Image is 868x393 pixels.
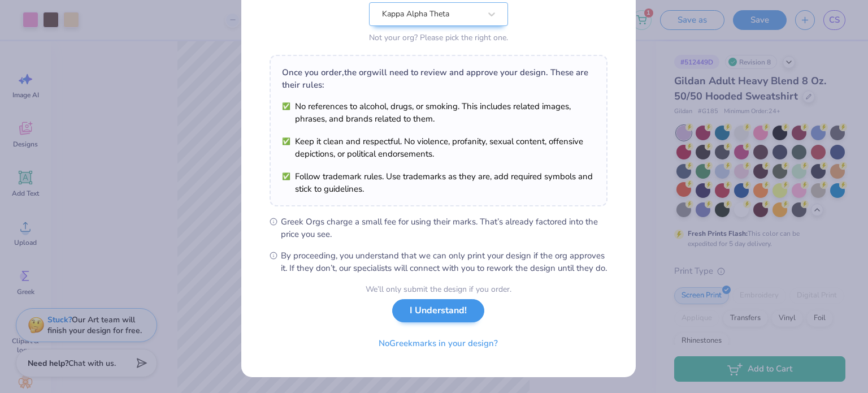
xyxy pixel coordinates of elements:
div: Not your org? Please pick the right one. [369,32,508,44]
button: I Understand! [392,299,484,322]
li: No references to alcohol, drugs, or smoking. This includes related images, phrases, and brands re... [282,100,595,125]
div: Once you order, the org will need to review and approve your design. These are their rules: [282,66,595,91]
span: Greek Orgs charge a small fee for using their marks. That’s already factored into the price you see. [281,215,607,240]
li: Keep it clean and respectful. No violence, profanity, sexual content, offensive depictions, or po... [282,135,595,160]
div: We’ll only submit the design if you order. [366,283,511,295]
span: By proceeding, you understand that we can only print your design if the org approves it. If they ... [281,249,607,274]
button: NoGreekmarks in your design? [369,332,507,355]
li: Follow trademark rules. Use trademarks as they are, add required symbols and stick to guidelines. [282,170,595,195]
